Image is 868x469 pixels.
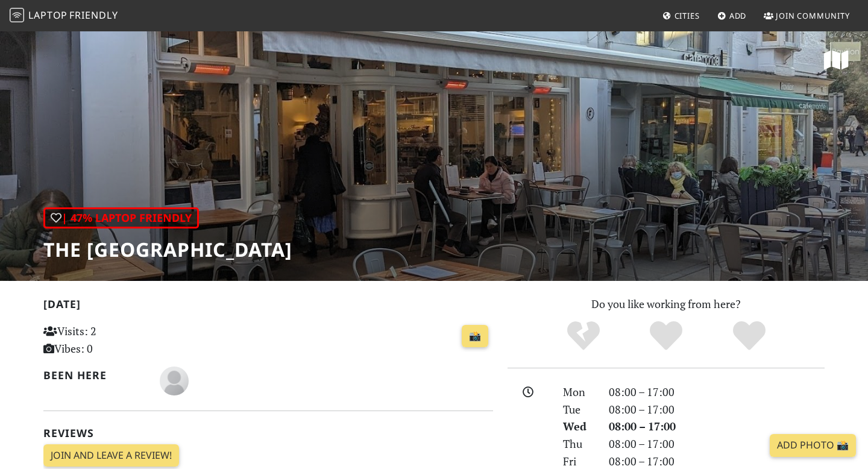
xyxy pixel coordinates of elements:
span: Cities [675,10,700,21]
span: Laptop [28,8,68,22]
h2: [DATE] [43,298,493,315]
div: Wed [556,418,602,435]
div: Yes [624,319,708,353]
a: LaptopFriendly LaptopFriendly [10,5,118,27]
div: Thu [556,435,602,453]
span: Daniel Wright [160,373,189,387]
div: | 47% Laptop Friendly [43,207,199,228]
a: Add [712,5,752,27]
img: LaptopFriendly [10,8,24,22]
div: Tue [556,401,602,418]
a: 📸 [462,325,488,348]
div: 08:00 – 17:00 [602,435,832,453]
h2: Been here [43,369,145,382]
img: blank-535327c66bd565773addf3077783bbfce4b00ec00e9fd257753287c682c7fa38.png [160,367,189,395]
span: Join Community [776,10,850,21]
a: Join Community [759,5,855,27]
span: Add [729,10,747,21]
div: 08:00 – 17:00 [602,418,832,435]
span: Friendly [69,8,118,22]
div: No [542,319,625,353]
a: Join and leave a review! [43,444,179,467]
h2: Reviews [43,427,493,439]
p: Visits: 2 Vibes: 0 [43,323,184,357]
div: 08:00 – 17:00 [602,401,832,418]
div: Mon [556,383,602,401]
div: Definitely! [708,319,791,353]
div: 08:00 – 17:00 [602,383,832,401]
a: Add Photo 📸 [770,434,856,457]
a: Cities [658,5,705,27]
h1: The [GEOGRAPHIC_DATA] [43,238,292,261]
p: Do you like working from here? [508,295,825,313]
